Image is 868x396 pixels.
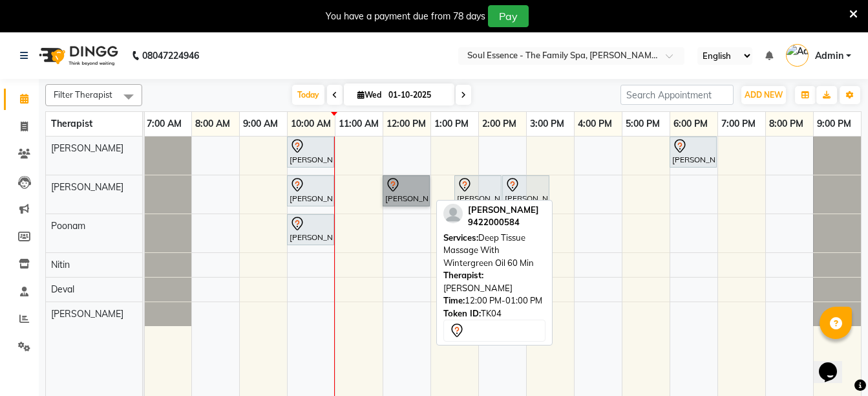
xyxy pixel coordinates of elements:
span: Deep Tissue Massage With Wintergreen Oil 60 Min [443,232,534,268]
span: Poonam [51,220,85,232]
input: 2025-10-01 [385,85,449,105]
span: [PERSON_NAME] [51,142,123,154]
div: [PERSON_NAME], TK02, 06:00 PM-07:00 PM, Deep Tissue Massage With Wintergreen Oil 60 Min [671,138,715,166]
img: profile [443,204,463,223]
a: 7:00 AM [143,115,185,133]
div: 12:00 PM-01:00 PM [443,294,545,307]
a: 6:00 PM [670,115,711,133]
a: 1:00 PM [431,115,472,133]
a: 8:00 PM [766,115,807,133]
div: You have a payment due from 78 days [326,10,485,23]
span: [PERSON_NAME] [468,204,539,215]
div: [PERSON_NAME], TK03, 02:30 PM-03:30 PM, [MEDICAL_DATA] Facial 60 Min [503,177,548,204]
div: [PERSON_NAME], TK01, 10:00 AM-11:00 AM, Deep Tissue Massage With Wintergreen Oil 60 Min [288,216,333,243]
span: Deval [51,283,74,295]
div: 9422000584 [468,216,539,229]
span: Today [292,85,324,105]
span: Services: [443,232,478,243]
span: [PERSON_NAME] [51,181,123,193]
span: [PERSON_NAME] [51,308,123,320]
span: Filter Therapist [54,89,112,100]
iframe: chat widget [814,344,855,383]
input: Search Appointment [620,85,734,105]
span: Therapist: [443,270,483,280]
div: [PERSON_NAME], TK01, 10:00 AM-11:00 AM, Deep Tissue Massage With Wintergreen Oil 60 Min [288,177,333,204]
a: 4:00 PM [575,115,615,133]
div: [PERSON_NAME], TK01, 10:00 AM-11:00 AM, Deep Tissue Massage With Wintergreen Oil 60 Min [288,138,333,166]
a: 5:00 PM [622,115,663,133]
span: Token ID: [443,308,481,318]
a: 12:00 PM [383,115,429,133]
span: Therapist [51,118,92,129]
div: TK04 [443,307,545,320]
span: ADD NEW [745,90,783,100]
button: ADD NEW [741,86,786,104]
img: Admin [786,44,809,67]
a: 7:00 PM [718,115,759,133]
a: 9:00 AM [240,115,281,133]
img: logo [33,38,122,74]
span: Nitin [51,259,70,270]
b: 08047224946 [142,38,199,74]
span: Admin [815,49,843,63]
a: 8:00 AM [192,115,233,133]
div: [PERSON_NAME], TK03, 01:30 PM-02:30 PM, Deep Tissue Massage With Wintergreen Oil 60 Min [456,177,500,204]
a: 11:00 AM [335,115,382,133]
a: 10:00 AM [288,115,334,133]
span: Time: [443,295,465,305]
a: 2:00 PM [479,115,520,133]
a: 3:00 PM [527,115,567,133]
div: [PERSON_NAME] [443,269,545,294]
a: 9:00 PM [814,115,854,133]
span: Wed [354,90,385,100]
button: Pay [488,5,529,27]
